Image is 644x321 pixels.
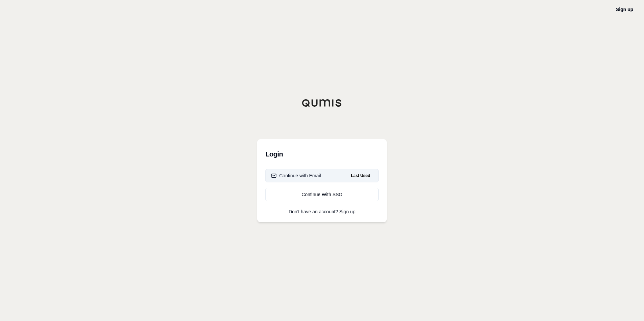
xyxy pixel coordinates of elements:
[271,172,321,179] div: Continue with Email
[265,169,379,182] button: Continue with EmailLast Used
[348,172,373,180] span: Last Used
[616,7,633,12] a: Sign up
[271,191,373,198] div: Continue With SSO
[265,188,379,201] a: Continue With SSO
[340,209,355,214] a: Sign up
[265,209,379,214] p: Don't have an account?
[265,147,379,161] h3: Login
[302,99,342,107] img: Qumis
